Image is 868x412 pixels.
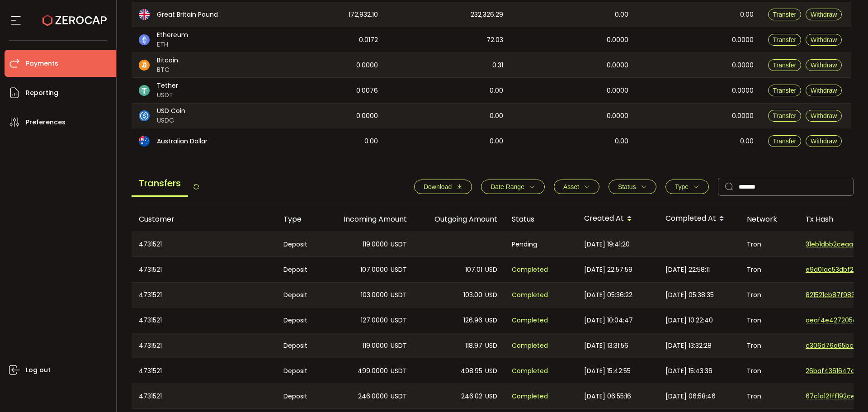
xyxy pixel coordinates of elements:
div: Incoming Amount [324,214,414,224]
div: Tron [740,384,798,408]
span: [DATE] 05:36:22 [584,290,632,300]
span: Withdraw [811,112,837,119]
div: Deposit [276,333,324,358]
span: USDT [391,265,407,275]
div: Status [505,214,577,224]
span: 0.00 [615,9,628,20]
div: Tron [740,358,798,384]
span: 172,932.10 [349,9,378,20]
span: 107.0000 [360,265,388,275]
span: Type [675,183,689,190]
iframe: Chat Widget [763,314,868,412]
img: eth_portfolio.svg [139,34,150,45]
span: Transfer [773,36,797,43]
span: USDT [157,90,178,100]
span: Withdraw [811,87,837,94]
span: 498.95 [461,366,482,376]
div: Tron [740,308,798,333]
span: Tether [157,81,178,90]
span: Payments [26,57,58,70]
img: gbp_portfolio.svg [139,9,150,20]
span: 0.00 [615,136,628,147]
span: 0.0172 [359,35,378,45]
button: Transfer [768,135,802,147]
span: Asset [563,183,579,190]
span: Completed [512,290,548,300]
span: 127.0000 [361,315,388,326]
span: USDT [391,290,407,300]
span: Withdraw [811,36,837,43]
span: 0.0000 [732,85,754,96]
span: USD Coin [157,106,185,116]
span: Withdraw [811,11,837,18]
span: 499.0000 [358,366,388,376]
span: USD [485,290,497,300]
span: 72.03 [486,35,503,45]
span: Reporting [26,86,58,99]
span: USDT [391,366,407,376]
span: Great Britain Pound [157,10,218,19]
span: 0.0000 [732,111,754,121]
span: USD [485,341,497,351]
div: Tron [740,333,798,358]
button: Transfer [768,85,802,96]
div: 4731521 [132,333,276,358]
div: Outgoing Amount [414,214,505,224]
button: Status [609,180,656,194]
div: 4731521 [132,232,276,256]
div: Completed At [658,211,740,227]
div: Deposit [276,358,324,384]
span: Bitcoin [157,56,178,65]
img: aud_portfolio.svg [139,136,150,147]
span: [DATE] 19:41:20 [584,239,630,250]
span: USDT [391,315,407,326]
span: 0.0000 [732,35,754,45]
span: Withdraw [811,62,837,69]
span: 0.31 [492,60,503,71]
span: USD [485,265,497,275]
span: [DATE] 13:31:56 [584,341,628,351]
span: 0.0000 [607,35,628,45]
span: Completed [512,315,548,326]
button: Transfer [768,34,802,46]
button: Date Range [481,180,545,194]
span: [DATE] 06:55:16 [584,391,631,402]
span: 0.00 [740,9,754,20]
span: USDT [391,341,407,351]
button: Withdraw [806,110,842,122]
span: Completed [512,391,548,402]
span: USD [485,366,497,376]
span: 118.97 [465,341,482,351]
span: Log out [26,364,51,377]
span: Transfer [773,62,797,69]
span: 126.96 [463,315,482,326]
span: 232,326.29 [471,9,503,20]
span: Date Range [491,183,524,190]
div: 4731521 [132,384,276,408]
div: Customer [132,214,276,224]
span: [DATE] 15:43:36 [665,366,712,376]
button: Transfer [768,59,802,71]
span: 119.0000 [363,341,388,351]
button: Withdraw [806,9,842,20]
span: USD [485,315,497,326]
div: Deposit [276,384,324,408]
span: 246.0000 [358,391,388,402]
div: 4731521 [132,283,276,307]
div: Deposit [276,257,324,282]
span: Australian Dollar [157,137,208,146]
span: [DATE] 10:04:47 [584,315,633,326]
button: Withdraw [806,34,842,46]
span: Transfer [773,87,797,94]
div: Tron [740,257,798,282]
span: 103.0000 [361,290,388,300]
span: BTC [157,65,178,75]
span: 0.00 [490,111,503,121]
span: Transfer [773,11,797,18]
div: Created At [577,211,658,227]
span: [DATE] 06:58:46 [665,391,716,402]
span: Download [424,183,452,190]
span: 0.00 [740,136,754,147]
span: USDT [391,391,407,402]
